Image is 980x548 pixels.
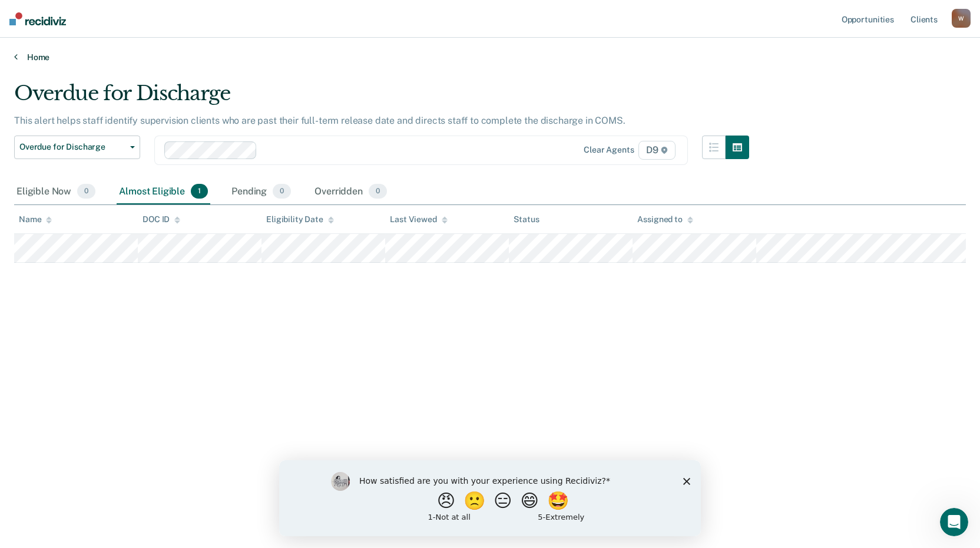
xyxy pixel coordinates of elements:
iframe: Survey by Kim from Recidiviz [279,460,701,536]
div: Name [19,214,52,225]
div: Last Viewed [390,214,447,225]
div: Clear agents [584,145,634,155]
div: Eligibility Date [266,214,334,225]
iframe: Intercom live chat [940,508,968,536]
span: 1 [191,184,208,199]
button: Overdue for Discharge [14,136,140,159]
img: Recidiviz [9,12,66,25]
div: Eligible Now0 [14,179,98,205]
span: Overdue for Discharge [19,142,125,152]
a: Home [14,52,966,62]
button: W [952,9,971,28]
span: 0 [369,184,387,199]
div: Overridden0 [312,179,389,205]
div: Assigned to [637,214,693,225]
div: Status [514,214,539,225]
p: This alert helps staff identify supervision clients who are past their full-term release date and... [14,115,625,126]
div: Pending0 [229,179,293,205]
span: 0 [273,184,291,199]
span: 0 [77,184,95,199]
div: Almost Eligible1 [117,179,210,205]
div: Overdue for Discharge [14,81,749,115]
div: DOC ID [143,214,180,225]
span: D9 [638,141,676,160]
